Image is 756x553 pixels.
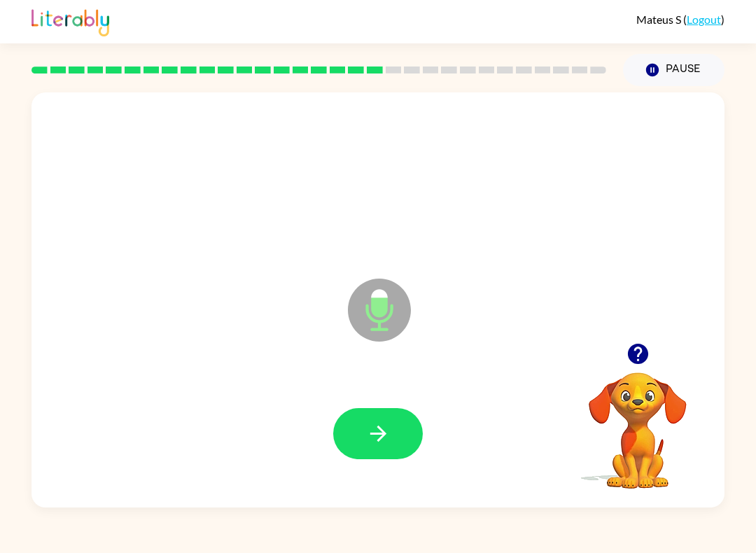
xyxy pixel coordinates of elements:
span: Mateus S [636,13,683,26]
video: Your browser must support playing .mp4 files to use Literably. Please try using another browser. [568,351,708,491]
div: ( ) [636,13,724,26]
img: Literably [31,6,109,36]
a: Logout [687,13,721,26]
button: Pause [623,54,724,86]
